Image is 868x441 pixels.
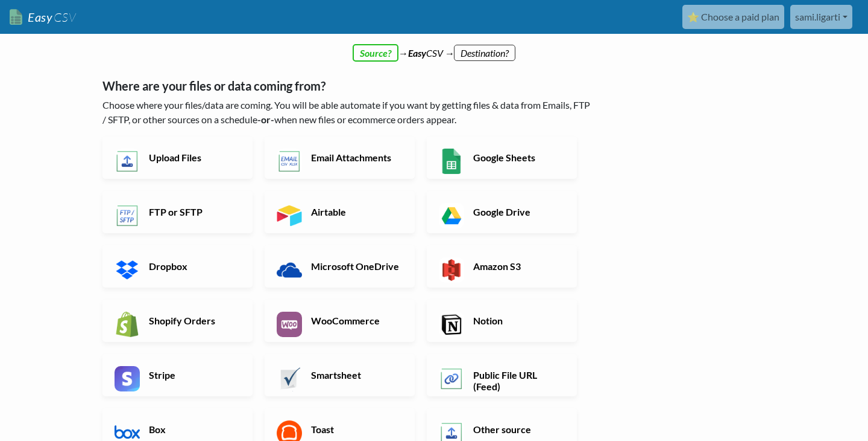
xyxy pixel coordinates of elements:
a: Google Drive [427,191,577,233]
a: Upload Files [102,137,253,179]
img: WooCommerce App & API [277,312,302,337]
h6: Google Drive [470,206,565,217]
a: Amazon S3 [427,245,577,288]
h6: Box [146,423,241,435]
a: Email Attachments [265,137,415,179]
a: Notion [427,300,577,342]
b: -or- [257,114,274,125]
h6: Email Attachments [308,152,403,163]
h6: Google Sheets [470,152,565,163]
img: Smartsheet App & API [277,366,302,391]
a: ⭐ Choose a paid plan [682,5,784,29]
h6: Microsoft OneDrive [308,260,403,272]
h6: Notion [470,315,565,326]
a: WooCommerce [265,300,415,342]
a: Smartsheet [265,354,415,396]
a: Dropbox [102,245,253,288]
img: Google Drive App & API [439,203,464,228]
img: Stripe App & API [115,366,140,391]
a: Stripe [102,354,253,396]
img: Airtable App & API [277,203,302,228]
img: Upload Files App & API [115,149,140,174]
a: Shopify Orders [102,300,253,342]
h6: WooCommerce [308,315,403,326]
a: FTP or SFTP [102,191,253,233]
img: Microsoft OneDrive App & API [277,257,302,283]
h6: Smartsheet [308,369,403,381]
img: Dropbox App & API [115,257,140,283]
img: Public File URL App & API [439,366,464,391]
a: Google Sheets [427,137,577,179]
h6: Upload Files [146,152,241,163]
h6: Stripe [146,369,241,381]
a: EasyCSV [10,5,76,30]
h6: Other source [470,423,565,435]
h6: Airtable [308,206,403,217]
div: → CSV → [90,34,778,60]
img: Shopify App & API [115,312,140,337]
p: Choose where your files/data are coming. You will be able automate if you want by getting files &... [102,98,594,127]
a: sami.ligarti [790,5,852,29]
a: Microsoft OneDrive [265,245,415,288]
h6: FTP or SFTP [146,206,241,217]
img: Amazon S3 App & API [439,257,464,283]
h6: Shopify Orders [146,315,241,326]
img: Email New CSV or XLSX File App & API [277,149,302,174]
h6: Toast [308,423,403,435]
h6: Public File URL (Feed) [470,369,565,392]
h6: Amazon S3 [470,260,565,272]
h5: Where are your files or data coming from? [102,79,594,93]
a: Airtable [265,191,415,233]
img: FTP or SFTP App & API [115,203,140,228]
img: Google Sheets App & API [439,149,464,174]
span: CSV [52,10,76,25]
a: Public File URL (Feed) [427,354,577,396]
img: Notion App & API [439,312,464,337]
h6: Dropbox [146,260,241,272]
